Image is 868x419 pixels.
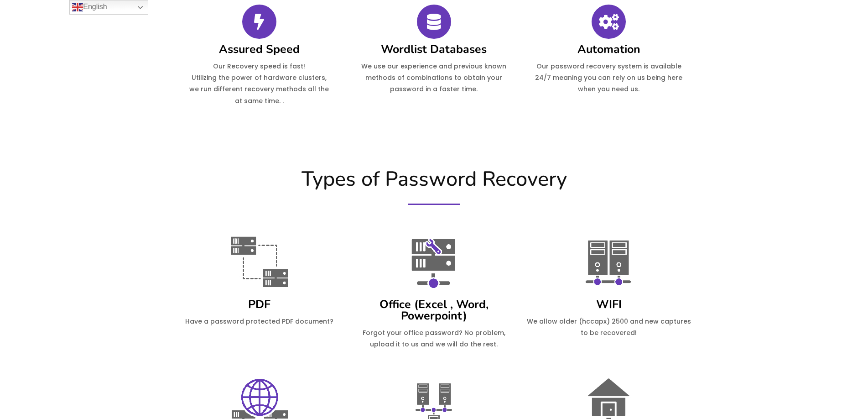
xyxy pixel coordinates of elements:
[400,228,468,296] img: icon3
[351,299,517,322] h4: Office (Excel , Word, Powerpoint)
[72,2,83,13] img: en
[351,327,517,350] p: Forgot your office password? No problem, upload it to us and we will do the rest.
[186,44,333,55] h4: Assured Speed
[535,61,682,95] p: Our password recovery system is available 24/7 meaning you can rely on us being here when you nee...
[535,44,682,55] h4: Automation
[360,61,508,95] p: We use our experience and previous known methods of combinations to obtain your password in a fas...
[225,228,293,296] img: icon4
[177,316,342,327] p: Have a password protected PDF document?
[177,299,342,310] h4: PDF
[172,167,696,192] h2: Types of Password Recovery
[186,61,333,107] p: Our Recovery speed is fast! Utilizing the power of hardware clusters, we run different recovery m...
[526,299,691,310] h4: WIFI
[526,316,691,339] p: We allow older (hccapx) 2500 and new captures to be recovered!
[360,44,508,55] h4: Wordlist Databases
[575,228,643,296] img: icon1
